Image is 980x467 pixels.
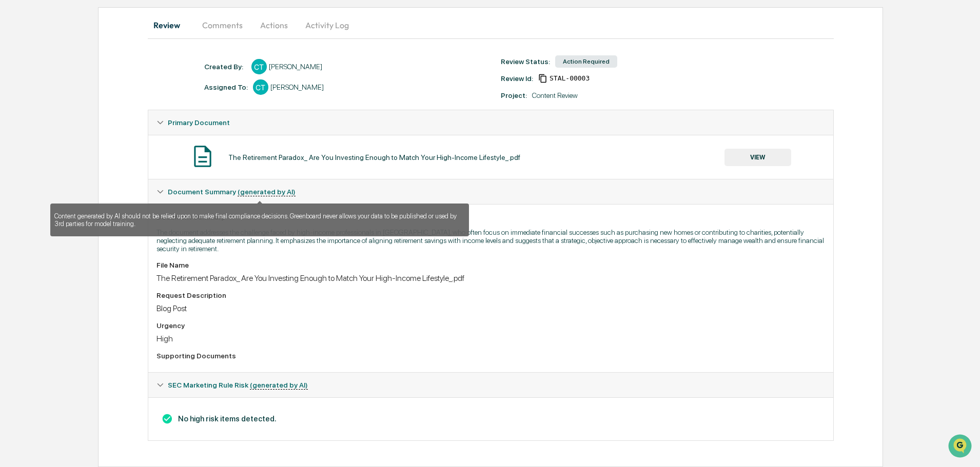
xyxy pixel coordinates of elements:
[238,188,296,196] u: (generated by AI)
[35,78,168,89] div: Start new chat
[156,228,825,253] p: The document addresses the challenge faced by high-income professionals in [GEOGRAPHIC_DATA], who...
[168,118,230,127] span: Primary Document
[251,59,267,74] div: CT
[501,91,527,99] div: Project:
[148,13,194,37] button: Review
[297,13,357,37] button: Activity Log
[947,433,975,461] iframe: Open customer support
[194,13,251,37] button: Comments
[156,261,825,269] div: File Name
[228,153,520,161] div: The Retirement Paradox_ Are You Investing Enough to Match Your High-Income Lifestyle_.pdf
[54,212,465,228] p: Content generated by AI should not be relied upon to make final compliance decisions. Greenboard ...
[724,149,791,166] button: VIEW
[156,273,825,283] div: The Retirement Paradox_ Are You Investing Enough to Match Your High-Income Lifestyle_.pdf
[550,74,590,83] span: a748c1aa-7c1d-42c9-b8b4-d8d90b9e97ab
[102,174,124,181] span: Pylon
[156,413,825,424] h3: No high risk items detected.
[251,13,297,37] button: Actions
[6,125,70,144] a: 🖐️Preclearance
[35,89,130,97] div: We're available if you need us!
[253,79,268,95] div: CT
[148,13,834,37] div: secondary tabs example
[555,55,617,68] div: Action Required
[10,78,29,97] img: 1746055101610-c473b297-6a78-478c-a979-82029cc54cd1
[156,352,825,360] div: Supporting Documents
[168,381,308,389] span: SEC Marketing Rule Risk
[148,110,833,135] div: Primary Document
[156,213,825,221] div: Document Summary
[10,130,18,138] div: 🖐️
[21,129,66,139] span: Preclearance
[174,82,187,94] button: Start new chat
[72,173,124,181] a: Powered byPylon
[10,22,187,38] p: How can we help?
[70,125,131,144] a: 🗄️Attestations
[269,63,322,71] div: [PERSON_NAME]
[148,179,833,204] div: Document Summary
[6,145,69,163] a: 🔎Data Lookup
[168,188,296,196] span: Document Summary
[270,83,324,91] div: [PERSON_NAME]
[156,291,825,299] div: Request Description
[204,63,246,71] div: Created By: ‎ ‎
[148,135,833,179] div: Primary Document
[148,397,833,440] div: Document Summary
[10,150,18,158] div: 🔎
[74,130,83,138] div: 🗄️
[148,204,833,372] div: Document Summary
[250,381,308,390] u: (generated by AI)
[85,129,127,139] span: Attestations
[501,57,550,66] div: Review Status:
[190,144,215,169] img: Document Icon
[156,321,825,330] div: Urgency
[204,83,248,91] div: Assigned To:
[501,74,533,83] div: Review Id:
[156,334,825,343] div: High
[156,303,825,313] div: Blog Post
[148,373,833,397] div: SEC Marketing Rule Risk (generated by AI)
[532,91,578,99] div: Content Review
[21,149,65,159] span: Data Lookup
